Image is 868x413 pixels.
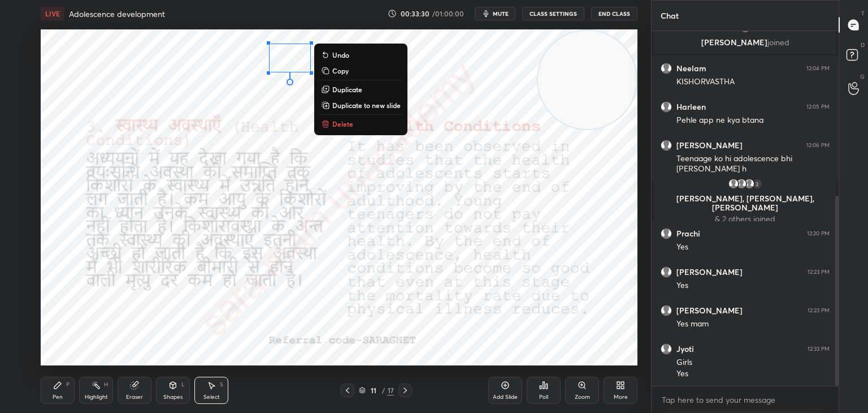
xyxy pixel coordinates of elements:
img: default.png [661,101,672,113]
h6: Harleen [676,102,706,112]
p: Chat [652,1,688,31]
div: 12:23 PM [808,269,830,276]
span: mute [493,10,509,18]
div: Girls [676,357,830,368]
div: Select [203,394,220,400]
img: default.png [661,343,672,355]
button: Delete [319,117,403,131]
h6: Neelam [676,63,706,74]
div: 12:23 PM [808,307,830,314]
div: Yes [676,280,830,291]
h4: Adolescence development [69,8,165,19]
div: Add Slide [493,394,518,400]
p: Undo [332,50,349,59]
img: default.png [744,178,755,190]
p: Duplicate [332,85,362,94]
div: 12:20 PM [807,230,830,237]
div: 12:05 PM [806,104,830,110]
img: default.png [661,63,672,74]
p: Copy [332,66,349,75]
div: P [66,382,70,388]
p: & 2 others joined [661,214,829,223]
div: L [181,382,185,388]
h6: [PERSON_NAME] [676,140,743,150]
p: G [860,72,865,81]
div: Highlight [85,394,108,400]
div: Eraser [126,394,143,400]
img: default.png [728,178,739,190]
div: Pen [53,394,63,400]
h6: [PERSON_NAME] [676,306,743,316]
div: Shapes [163,394,183,400]
p: [PERSON_NAME], [PERSON_NAME], [PERSON_NAME] [661,194,829,212]
img: default.png [736,178,747,190]
img: default.png [661,140,672,151]
div: Yes [676,368,830,380]
div: 12:06 PM [806,142,830,149]
h6: Jyoti [676,344,694,354]
div: Yes mam [676,319,830,330]
div: Yes [676,242,830,253]
p: [PERSON_NAME] [661,38,829,47]
span: joined [767,37,789,48]
div: S [220,382,223,388]
p: T [861,9,865,18]
div: / [381,387,385,394]
button: CLASS SETTINGS [522,7,584,20]
button: Undo [319,48,403,62]
div: Teenaage ko hi adolescence bhi [PERSON_NAME] h [676,153,830,175]
p: Duplicate to new slide [332,101,401,110]
button: End Class [591,7,637,20]
div: 12:04 PM [806,65,830,72]
p: D [861,41,865,49]
h6: [PERSON_NAME] [676,267,743,277]
div: LIVE [41,7,64,20]
div: grid [652,31,839,386]
div: H [104,382,108,388]
div: 11 [368,387,379,394]
div: Zoom [575,394,590,400]
button: Duplicate [319,83,403,96]
img: default.png [661,305,672,316]
div: KISHORVASTHA [676,76,830,88]
p: Delete [332,119,353,128]
div: 17 [387,385,394,395]
div: 2 [752,178,763,190]
div: More [614,394,628,400]
button: mute [475,7,515,20]
div: 12:33 PM [808,346,830,352]
button: Copy [319,64,403,78]
div: Poll [539,394,548,400]
img: default.png [661,266,672,278]
h6: Prachi [676,229,700,239]
img: default.png [661,228,672,239]
button: Duplicate to new slide [319,98,403,112]
div: Pehle app ne kya btana [676,115,830,126]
